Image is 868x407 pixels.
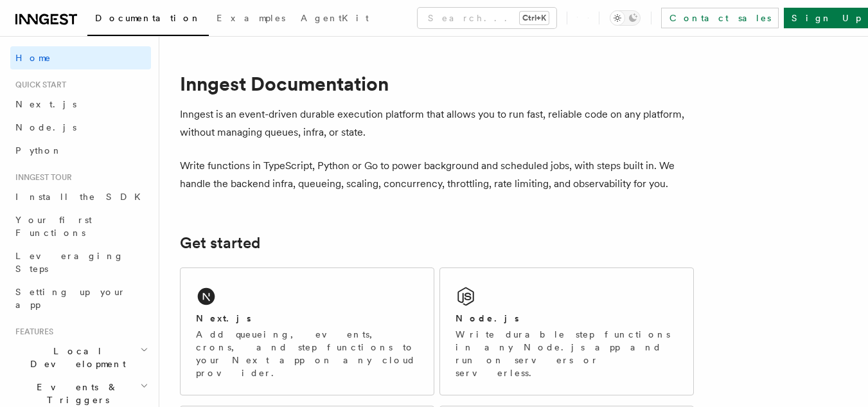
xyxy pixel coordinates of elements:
[10,327,53,337] span: Features
[10,244,151,280] a: Leveraging Steps
[95,13,201,23] span: Documentation
[418,8,556,28] button: Search...Ctrl+K
[180,72,694,95] h1: Inngest Documentation
[10,345,140,370] span: Local Development
[87,4,209,36] a: Documentation
[180,157,694,193] p: Write functions in TypeScript, Python or Go to power background and scheduled jobs, with steps bu...
[10,46,151,69] a: Home
[293,4,376,35] a: AgentKit
[10,80,66,90] span: Quick start
[15,192,148,202] span: Install the SDK
[301,13,369,23] span: AgentKit
[15,145,62,156] span: Python
[456,312,519,325] h2: Node.js
[15,215,92,238] span: Your first Functions
[439,267,694,395] a: Node.jsWrite durable step functions in any Node.js app and run on servers or serverless.
[456,328,678,379] p: Write durable step functions in any Node.js app and run on servers or serverless.
[180,105,694,141] p: Inngest is an event-driven durable execution platform that allows you to run fast, reliable code ...
[217,13,285,23] span: Examples
[15,99,76,109] span: Next.js
[196,328,418,379] p: Add queueing, events, crons, and step functions to your Next app on any cloud provider.
[180,234,260,252] a: Get started
[10,208,151,244] a: Your first Functions
[196,312,251,325] h2: Next.js
[180,267,434,395] a: Next.jsAdd queueing, events, crons, and step functions to your Next app on any cloud provider.
[10,185,151,208] a: Install the SDK
[520,12,549,24] kbd: Ctrl+K
[15,287,126,310] span: Setting up your app
[610,10,641,26] button: Toggle dark mode
[10,116,151,139] a: Node.js
[209,4,293,35] a: Examples
[10,93,151,116] a: Next.js
[10,339,151,375] button: Local Development
[10,280,151,316] a: Setting up your app
[10,381,140,406] span: Events & Triggers
[15,122,76,132] span: Node.js
[10,139,151,162] a: Python
[661,8,779,28] a: Contact sales
[15,251,124,274] span: Leveraging Steps
[15,51,51,64] span: Home
[10,172,72,183] span: Inngest tour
